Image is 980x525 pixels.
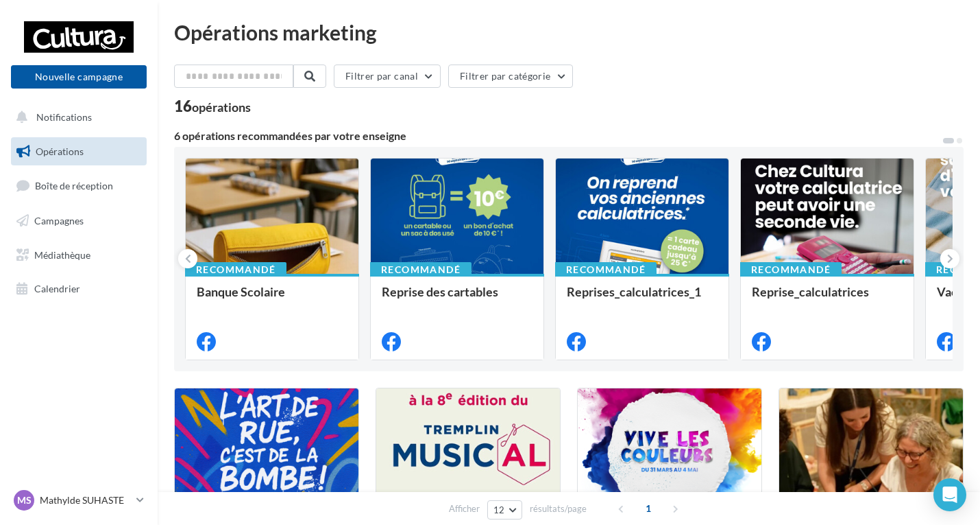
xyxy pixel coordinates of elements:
a: Campagnes [8,207,149,235]
button: Filtrer par catégorie [448,65,573,88]
div: 16 [174,99,251,114]
button: 12 [487,500,522,520]
div: 6 opérations recommandées par votre enseigne [174,130,942,141]
div: Open Intercom Messenger [933,478,966,511]
span: Campagnes [34,215,84,226]
span: 12 [493,504,505,515]
a: Calendrier [8,275,149,303]
div: Recommandé [555,262,657,277]
span: Opérations [36,145,84,157]
a: Opérations [8,137,149,166]
button: Nouvelle campagne [11,65,147,89]
span: Calendrier [34,283,80,294]
span: Afficher [449,502,480,515]
div: Recommandé [740,262,842,277]
span: Notifications [36,111,92,123]
span: Médiathèque [34,248,90,260]
div: opérations [192,101,251,113]
div: Reprise_calculatrices [752,285,903,312]
span: MS [17,493,32,507]
div: Opérations marketing [174,22,964,43]
a: Boîte de réception [8,171,149,200]
a: Médiathèque [8,241,149,270]
span: 1 [637,498,659,520]
div: Recommandé [185,262,286,277]
a: MS Mathylde SUHASTE [11,487,147,513]
p: Mathylde SUHASTE [40,493,131,507]
div: Recommandé [370,262,471,277]
button: Notifications [8,103,144,132]
span: résultats/page [530,502,587,515]
div: Banque Scolaire [197,285,347,312]
div: Reprises_calculatrices_1 [567,285,718,312]
div: Reprise des cartables [382,285,532,312]
button: Filtrer par canal [334,65,441,88]
span: Boîte de réception [35,180,113,191]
